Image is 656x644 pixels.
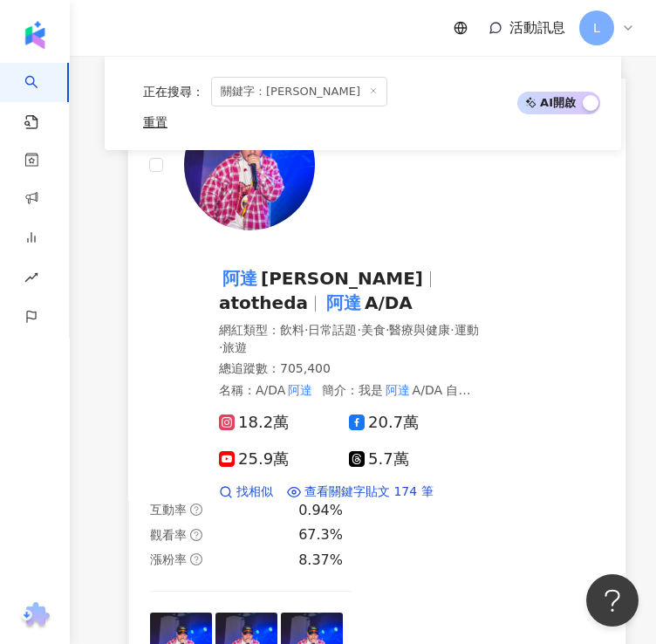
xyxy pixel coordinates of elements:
[359,383,383,397] span: 我是
[150,528,187,542] span: 觀看率
[219,383,315,397] span: 名稱 ：
[236,483,273,501] span: 找相似
[287,483,434,501] a: 查看關鍵字貼文 174 筆
[389,323,450,337] span: 醫療與健康
[150,552,187,566] span: 漲粉率
[383,380,413,400] mark: 阿達
[361,323,386,337] span: 美食
[222,340,247,354] span: 旅遊
[323,289,365,317] mark: 阿達
[280,323,304,337] span: 飲料
[308,323,357,337] span: 日常話題
[219,340,222,354] span: ·
[219,322,479,356] div: 網紅類型 ：
[219,450,289,469] span: 25.9萬
[285,380,315,400] mark: 阿達
[298,501,343,520] div: 0.94%
[256,383,285,397] span: A/DA
[219,360,479,378] div: 總追蹤數 ： 705,400
[298,551,343,570] div: 8.37%
[184,99,315,230] img: KOL Avatar
[261,268,423,289] span: [PERSON_NAME]
[190,553,202,565] span: question-circle
[219,292,308,313] span: atotheda
[365,292,413,313] span: A/DA
[450,323,454,337] span: ·
[18,602,52,630] img: chrome extension
[143,85,204,99] span: 正在搜尋 ：
[24,260,38,299] span: rise
[219,483,273,501] a: 找相似
[21,21,49,49] img: logo icon
[586,574,639,627] iframe: Help Scout Beacon - Open
[349,450,409,469] span: 5.7萬
[24,63,59,131] a: search
[219,264,261,292] mark: 阿達
[150,503,187,517] span: 互動率
[211,77,387,106] span: 關鍵字：[PERSON_NAME]
[190,504,202,516] span: question-circle
[219,414,289,432] span: 18.2萬
[190,529,202,541] span: question-circle
[349,414,419,432] span: 20.7萬
[386,323,389,337] span: ·
[298,525,343,545] div: 67.3%
[593,18,600,38] span: L
[304,483,434,501] span: 查看關鍵字貼文 174 筆
[509,19,565,36] span: 活動訊息
[143,115,167,129] div: 重置
[304,323,308,337] span: ·
[454,323,479,337] span: 運動
[357,323,360,337] span: ·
